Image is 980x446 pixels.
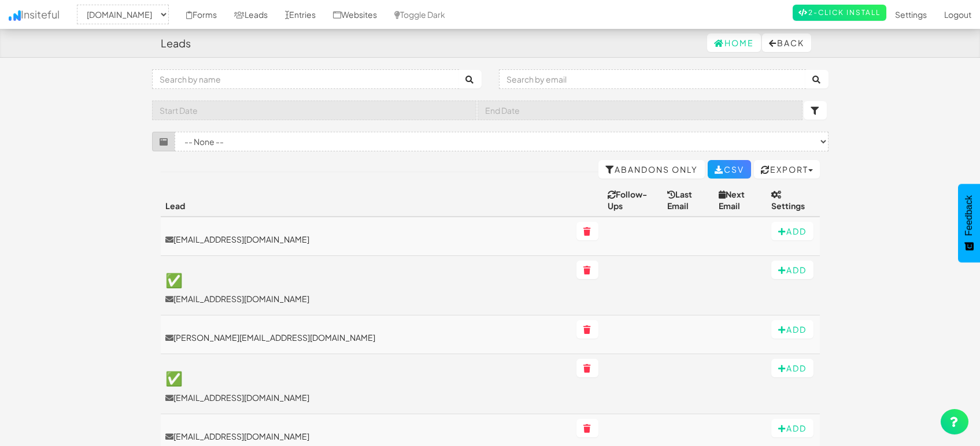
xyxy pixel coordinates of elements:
p: [EMAIL_ADDRESS][DOMAIN_NAME] [165,392,568,403]
a: [EMAIL_ADDRESS][DOMAIN_NAME] [165,430,568,442]
button: Back [762,34,811,52]
th: Next Email [714,184,767,217]
button: Add [771,419,813,437]
button: Add [771,320,813,339]
span: Feedback [964,195,974,236]
a: CSV [708,160,751,179]
a: ✅[EMAIL_ADDRESS][DOMAIN_NAME] [165,370,568,403]
a: Home [707,34,761,52]
input: Search by email [499,69,806,89]
a: 2-Click Install [793,5,886,21]
h3: ✅ [165,370,568,385]
th: Lead [161,184,572,217]
a: [EMAIL_ADDRESS][DOMAIN_NAME] [165,233,568,245]
a: [PERSON_NAME][EMAIL_ADDRESS][DOMAIN_NAME] [165,332,568,343]
button: Add [771,359,813,377]
h4: Leads [161,38,191,49]
th: Follow-Ups [603,184,662,217]
p: [EMAIL_ADDRESS][DOMAIN_NAME] [165,293,568,304]
th: Settings [767,184,819,217]
a: Abandons Only [598,160,705,179]
input: Search by name [152,69,459,89]
a: ✅[EMAIL_ADDRESS][DOMAIN_NAME] [165,272,568,304]
button: Add [771,261,813,279]
input: End Date [478,101,803,120]
button: Feedback - Show survey [958,184,980,262]
h3: ✅ [165,272,568,287]
th: Last Email [663,184,714,217]
button: Add [771,222,813,240]
input: Start Date [152,101,477,120]
img: icon.png [9,10,21,21]
button: Export [754,160,820,179]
